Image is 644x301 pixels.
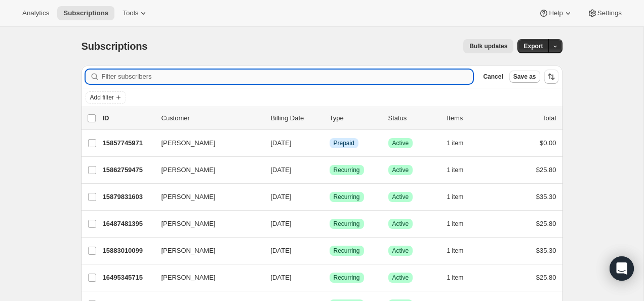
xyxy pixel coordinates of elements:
span: 1 item [447,139,464,147]
button: 1 item [447,271,475,285]
div: 15857745971[PERSON_NAME][DATE]InfoPrepaidSuccessActive1 item$0.00 [103,136,556,150]
span: Active [392,274,409,282]
span: [PERSON_NAME] [162,192,216,202]
button: Save as [509,71,540,83]
button: Sort the results [544,70,558,84]
button: 1 item [447,163,475,177]
p: 15857745971 [103,138,153,148]
span: 1 item [447,193,464,201]
span: Recurring [334,220,360,228]
button: 1 item [447,136,475,150]
button: Add filter [86,91,126,104]
span: Active [392,220,409,228]
span: [DATE] [271,193,292,200]
button: [PERSON_NAME] [155,243,257,259]
p: Total [542,113,556,123]
span: $25.80 [536,220,556,227]
button: [PERSON_NAME] [155,162,257,178]
div: Type [330,113,380,123]
span: [PERSON_NAME] [162,138,216,148]
button: [PERSON_NAME] [155,270,257,286]
button: Tools [116,6,154,20]
span: 1 item [447,220,464,228]
span: Subscriptions [63,9,108,17]
p: Status [388,113,439,123]
button: Analytics [16,6,55,20]
button: Export [517,39,549,53]
button: [PERSON_NAME] [155,135,257,151]
button: Bulk updates [463,39,513,53]
span: $25.80 [536,274,556,281]
span: [DATE] [271,139,292,147]
span: [DATE] [271,166,292,174]
button: 1 item [447,190,475,204]
button: Subscriptions [57,6,114,20]
span: Add filter [90,93,114,102]
p: Customer [162,113,263,123]
span: $25.80 [536,166,556,174]
span: Bulk updates [469,42,507,50]
button: 1 item [447,217,475,231]
span: Recurring [334,274,360,282]
span: Prepaid [334,139,354,147]
p: Billing Date [271,113,321,123]
span: Help [549,9,562,17]
div: Items [447,113,498,123]
span: Active [392,139,409,147]
div: 16487481395[PERSON_NAME][DATE]SuccessRecurringSuccessActive1 item$25.80 [103,217,556,231]
span: 1 item [447,247,464,255]
input: Filter subscribers [102,70,473,84]
p: 15883010099 [103,246,153,256]
button: Settings [581,6,628,20]
div: 15879831603[PERSON_NAME][DATE]SuccessRecurringSuccessActive1 item$35.30 [103,190,556,204]
span: Save as [513,73,536,81]
span: Subscriptions [82,41,148,52]
span: Analytics [22,9,49,17]
span: Export [524,42,543,50]
span: Active [392,247,409,255]
span: $35.30 [536,247,556,254]
span: Tools [123,9,138,17]
span: Cancel [483,73,503,81]
span: [DATE] [271,220,292,227]
div: IDCustomerBilling DateTypeStatusItemsTotal [103,113,556,123]
p: 15879831603 [103,192,153,202]
button: Help [533,6,579,20]
p: 16487481395 [103,219,153,229]
span: Recurring [334,193,360,201]
span: [PERSON_NAME] [162,273,216,283]
span: [DATE] [271,247,292,254]
span: 1 item [447,166,464,174]
span: Settings [597,9,622,17]
span: [PERSON_NAME] [162,165,216,175]
span: 1 item [447,274,464,282]
span: Active [392,193,409,201]
div: 16495345715[PERSON_NAME][DATE]SuccessRecurringSuccessActive1 item$25.80 [103,271,556,285]
button: Cancel [479,71,507,83]
p: 16495345715 [103,273,153,283]
p: 15862759475 [103,165,153,175]
span: Recurring [334,166,360,174]
span: $0.00 [540,139,556,147]
p: ID [103,113,153,123]
div: 15862759475[PERSON_NAME][DATE]SuccessRecurringSuccessActive1 item$25.80 [103,163,556,177]
span: [PERSON_NAME] [162,246,216,256]
button: 1 item [447,244,475,258]
div: Open Intercom Messenger [610,256,634,281]
span: [DATE] [271,274,292,281]
button: [PERSON_NAME] [155,189,257,205]
div: 15883010099[PERSON_NAME][DATE]SuccessRecurringSuccessActive1 item$35.30 [103,244,556,258]
span: $35.30 [536,193,556,200]
button: [PERSON_NAME] [155,216,257,232]
span: Active [392,166,409,174]
span: Recurring [334,247,360,255]
span: [PERSON_NAME] [162,219,216,229]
